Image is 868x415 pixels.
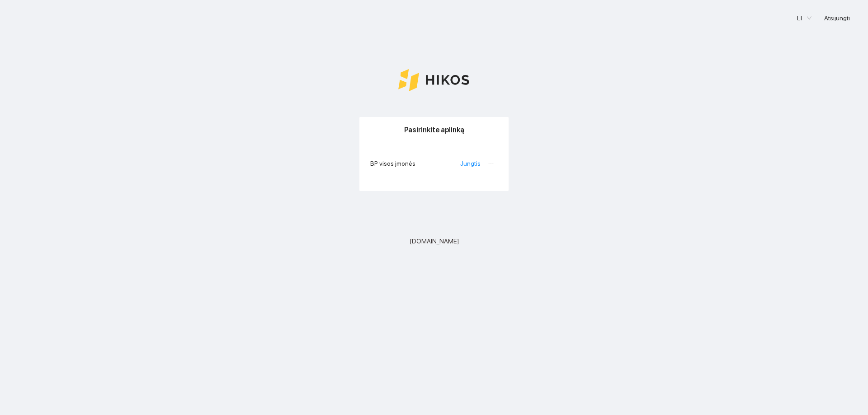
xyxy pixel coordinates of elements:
[488,160,494,167] span: ellipsis
[797,11,811,25] span: LT
[460,160,481,167] a: Jungtis
[410,236,459,246] span: [DOMAIN_NAME]
[824,13,850,23] span: Atsijungti
[370,117,498,143] div: Pasirinkite aplinką
[370,153,498,174] li: BP visos įmonės
[817,11,857,25] button: Atsijungti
